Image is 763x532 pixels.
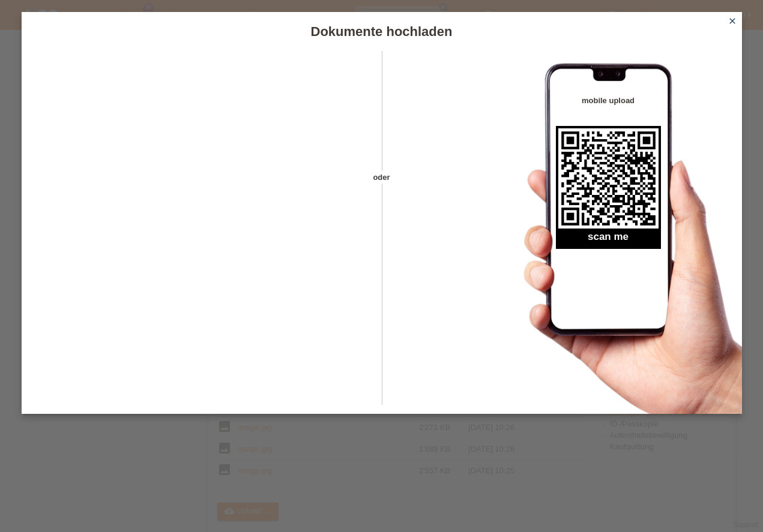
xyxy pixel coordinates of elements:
h4: mobile upload [556,96,661,105]
h2: scan me [556,231,661,249]
iframe: Upload [40,81,361,381]
span: oder [361,171,403,184]
a: close [725,15,740,29]
i: close [728,16,737,26]
h1: Dokumente hochladen [22,24,742,39]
